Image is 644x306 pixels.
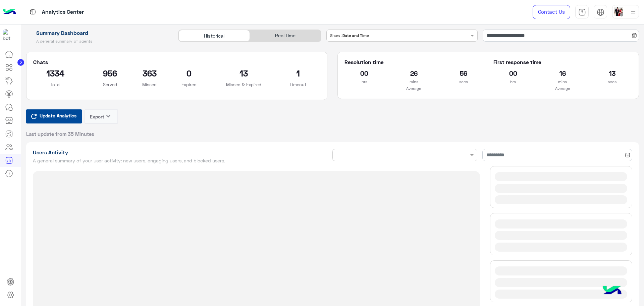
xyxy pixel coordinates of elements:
[444,68,483,79] h2: 56
[33,68,78,79] h2: 1334
[344,85,483,92] p: Average
[344,59,483,65] h5: Resolution time
[38,111,78,120] span: Update Analytics
[600,279,624,303] img: hulul-logo.png
[342,33,369,38] b: Date and Time
[493,68,533,79] h2: 00
[629,8,637,16] img: profile
[42,8,84,17] p: Analytics Center
[597,8,604,16] img: tab
[578,8,586,16] img: tab
[394,79,434,85] p: mins
[344,68,384,79] h2: 00
[33,81,78,88] p: Total
[276,68,321,79] h2: 1
[221,81,266,88] p: Missed & Expired
[592,68,632,79] h2: 13
[29,8,37,16] img: tab
[33,59,321,65] h5: Chats
[178,30,250,42] div: Historical
[26,109,82,123] button: Update Analytics
[26,39,171,44] h5: A general summary of agents
[493,79,533,85] p: hrs
[493,59,632,65] h5: First response time
[592,79,632,85] p: secs
[543,79,582,85] p: mins
[142,68,157,79] h2: 363
[3,29,15,41] img: 1403182699927242
[533,5,570,19] a: Contact Us
[493,85,632,92] p: Average
[221,68,266,79] h2: 13
[250,30,321,42] div: Real time
[394,68,434,79] h2: 26
[26,30,171,36] h1: Summary Dashboard
[543,68,582,79] h2: 16
[104,112,112,120] i: keyboard_arrow_down
[614,7,623,16] img: userImage
[344,79,384,85] p: hrs
[276,81,321,88] p: Timeout
[142,81,157,88] p: Missed
[88,68,132,79] h2: 956
[575,5,589,19] a: tab
[26,131,94,137] span: Last update from 35 Minutes
[167,81,211,88] p: Expired
[3,5,16,19] img: Logo
[167,68,211,79] h2: 0
[88,81,132,88] p: Served
[444,79,483,85] p: secs
[85,109,118,124] button: Exportkeyboard_arrow_down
